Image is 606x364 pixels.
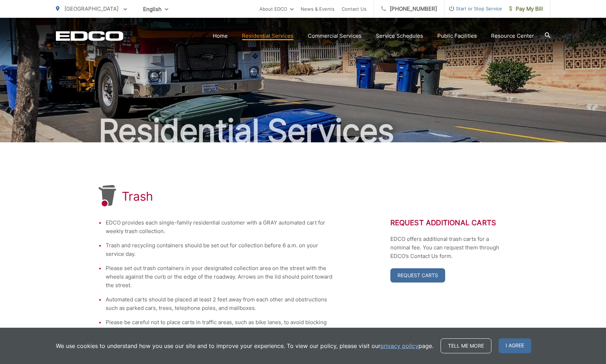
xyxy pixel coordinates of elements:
a: Commercial Services [308,32,362,40]
li: EDCO provides each single-family residential customer with a GRAY automated cart for weekly trash... [106,218,333,236]
a: Tell me more [441,338,491,353]
a: Home [213,32,228,40]
h2: Request Additional Carts [390,218,508,227]
h2: Residential Services [56,113,550,149]
a: Residential Services [242,32,294,40]
li: Automated carts should be placed at least 2 feet away from each other and obstructions such as pa... [106,295,333,312]
p: We use cookies to understand how you use our site and to improve your experience. To view our pol... [56,342,433,350]
a: Request Carts [390,268,445,283]
li: Please be careful not to place carts in traffic areas, such as bike lanes, to avoid blocking path... [106,318,333,335]
span: I agree [499,338,531,353]
h1: Trash [122,189,153,204]
a: News & Events [301,5,334,13]
a: privacy policy [380,342,418,350]
a: About EDCO [259,5,294,13]
span: English [138,3,174,15]
li: Trash and recycling containers should be set out for collection before 6 a.m. on your service day. [106,241,333,258]
a: Contact Us [342,5,367,13]
a: EDCD logo. Return to the homepage. [56,31,123,41]
span: [GEOGRAPHIC_DATA] [64,5,118,12]
a: Public Facilities [437,32,477,40]
a: Service Schedules [376,32,423,40]
li: Please set out trash containers in your designated collection area on the street with the wheels ... [106,264,333,290]
span: Pay My Bill [509,5,543,13]
p: EDCO offers additional trash carts for a nominal fee. You can request them through EDCO’s Contact... [390,235,508,260]
a: Resource Center [491,32,534,40]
